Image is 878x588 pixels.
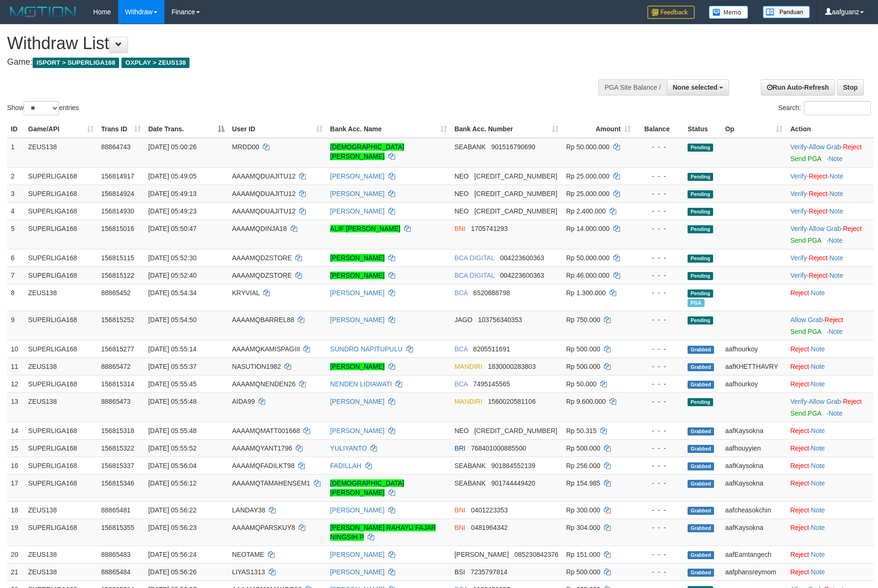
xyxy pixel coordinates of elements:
span: NEO [455,427,469,435]
span: AAAAMQNENDEN26 [232,380,296,388]
td: aafKaysokna [721,457,786,474]
span: [DATE] 05:49:05 [148,172,197,180]
a: Note [811,462,825,469]
span: BCA DIGITAL [455,272,495,279]
span: JAGO [455,316,473,324]
th: Balance [635,120,684,138]
span: Copy 1705741293 to clipboard [471,225,508,232]
img: Feedback.jpg [647,6,695,19]
th: Status [684,120,721,138]
img: Button%20Memo.svg [709,6,749,19]
td: 15 [7,439,25,457]
span: BCA [455,345,468,353]
td: · · [786,202,874,220]
a: [PERSON_NAME] [330,207,385,215]
a: Note [828,328,843,335]
span: 88865472 [101,363,130,370]
a: Note [811,568,825,576]
span: AAAAMQKAMISPAGIII [232,345,300,353]
td: 10 [7,340,25,358]
span: Copy 004223600363 to clipboard [500,254,544,262]
th: User ID: activate to sort column ascending [228,120,327,138]
label: Show entries [7,101,79,115]
td: SUPERLIGA168 [25,311,98,340]
a: Note [811,444,825,452]
a: Note [829,272,844,279]
a: Reject [790,568,809,576]
span: [DATE] 05:54:34 [148,289,197,297]
td: · [786,474,874,501]
label: Search: [778,101,871,115]
a: Verify [790,172,807,180]
span: Rp 50.315 [566,427,597,435]
span: SEABANK [455,462,486,469]
span: BNI [455,225,465,232]
span: NEO [455,190,469,197]
a: Verify [790,143,807,151]
span: Rp 2.400.000 [566,207,606,215]
td: · · [786,220,874,249]
a: Note [811,345,825,353]
td: ZEUS138 [25,284,98,311]
span: [DATE] 05:56:04 [148,462,197,469]
span: KRYVIAL [232,289,259,297]
td: 12 [7,375,25,392]
span: [DATE] 05:49:23 [148,207,197,215]
td: aafKHETTHAVRY [721,358,786,375]
td: aafhourkoy [721,375,786,392]
td: ZEUS138 [25,358,98,375]
a: Verify [790,190,807,197]
img: panduan.png [763,6,810,18]
td: · [786,375,874,392]
a: Note [829,190,844,197]
a: Allow Grab [809,225,841,232]
a: Reject [843,225,862,232]
td: SUPERLIGA168 [25,202,98,220]
td: SUPERLIGA168 [25,167,98,185]
span: Pending [688,272,713,280]
div: - - - [638,426,680,435]
div: - - - [638,362,680,371]
span: Rp 50.000.000 [566,143,610,151]
td: 7 [7,266,25,284]
span: NEO [455,172,469,180]
span: 156815322 [101,444,134,452]
td: · [786,284,874,311]
span: Rp 256.000 [566,462,600,469]
span: Grabbed [688,381,714,389]
a: [PERSON_NAME] [330,272,385,279]
span: Rp 9.600.000 [566,398,606,405]
a: Verify [790,207,807,215]
td: 16 [7,457,25,474]
span: 156815115 [101,254,134,262]
td: 8 [7,284,25,311]
span: Copy 901516790690 to clipboard [491,143,535,151]
a: Send PGA [790,237,821,244]
span: Pending [688,225,713,233]
span: Pending [688,290,713,298]
span: BCA [455,380,468,388]
span: Copy 768401000885500 to clipboard [471,444,526,452]
a: Verify [790,398,807,405]
div: - - - [638,461,680,470]
span: MANDIRI [455,363,482,370]
span: Copy 8205511691 to clipboard [473,345,510,353]
span: [DATE] 05:55:45 [148,380,197,388]
a: Note [811,551,825,558]
a: Send PGA [790,328,821,335]
a: Reject [790,380,809,388]
a: Reject [790,289,809,297]
td: 1 [7,138,25,168]
td: · · [786,138,874,168]
a: Note [811,380,825,388]
td: 5 [7,220,25,249]
a: [PERSON_NAME] [330,254,385,262]
a: Note [828,155,843,162]
td: 2 [7,167,25,185]
td: ZEUS138 [25,138,98,168]
span: AAAAMQDINJA18 [232,225,287,232]
a: Allow Grab [809,398,841,405]
td: 6 [7,249,25,266]
a: ALIF [PERSON_NAME] [330,225,401,232]
a: [DEMOGRAPHIC_DATA][PERSON_NAME] [330,479,405,496]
